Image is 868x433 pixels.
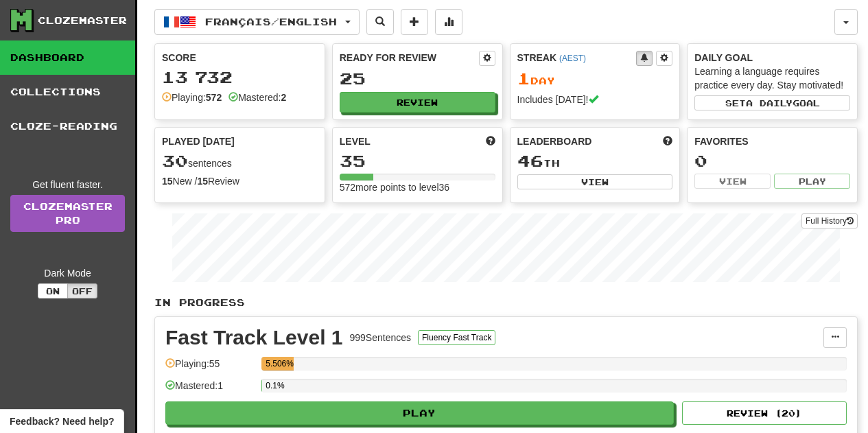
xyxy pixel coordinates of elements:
[165,379,255,401] div: Mastered: 1
[801,213,858,229] button: Full History
[517,70,673,88] div: Day
[682,401,847,425] button: Review (20)
[774,174,850,189] button: Play
[10,414,114,428] span: Open feedback widget
[197,176,208,187] strong: 15
[694,51,850,65] div: Daily Goal
[366,9,394,35] button: Search sentences
[694,152,850,169] div: 0
[340,152,495,169] div: 35
[340,134,371,148] span: Level
[206,92,222,103] strong: 572
[435,9,462,35] button: More stats
[746,98,793,108] span: a daily
[162,174,318,188] div: New / Review
[663,134,672,148] span: This week in points, UTC
[165,401,674,425] button: Play
[281,92,286,103] strong: 2
[162,151,188,170] span: 30
[486,134,495,148] span: Score more points to level up
[694,65,850,92] div: Learning a language requires practice every day. Stay motivated!
[10,178,125,191] div: Get fluent faster.
[165,357,255,379] div: Playing: 55
[340,92,495,113] button: Review
[162,152,318,170] div: sentences
[517,152,673,170] div: th
[517,93,673,106] div: Includes [DATE]!
[418,330,495,345] button: Fluency Fast Track
[694,95,850,110] button: Seta dailygoal
[340,51,479,65] div: Ready for Review
[266,357,294,371] div: 5.506%
[165,327,343,348] div: Fast Track Level 1
[401,9,428,35] button: Add sentence to collection
[517,134,592,148] span: Leaderboard
[38,283,68,299] button: On
[694,134,850,148] div: Favorites
[154,9,360,35] button: Français/English
[517,69,530,88] span: 1
[340,70,495,87] div: 25
[350,331,412,344] div: 999 Sentences
[162,176,173,187] strong: 15
[517,151,543,170] span: 46
[162,69,318,86] div: 13 732
[517,174,673,189] button: View
[228,91,286,104] div: Mastered:
[517,51,637,65] div: Streak
[205,16,337,27] span: Français / English
[67,283,97,299] button: Off
[38,14,127,27] div: Clozemaster
[162,51,318,65] div: Score
[154,296,858,309] p: In Progress
[694,174,771,189] button: View
[162,91,222,104] div: Playing:
[162,134,235,148] span: Played [DATE]
[10,266,125,280] div: Dark Mode
[10,195,125,232] a: ClozemasterPro
[559,54,586,63] a: (AEST)
[340,180,495,194] div: 572 more points to level 36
